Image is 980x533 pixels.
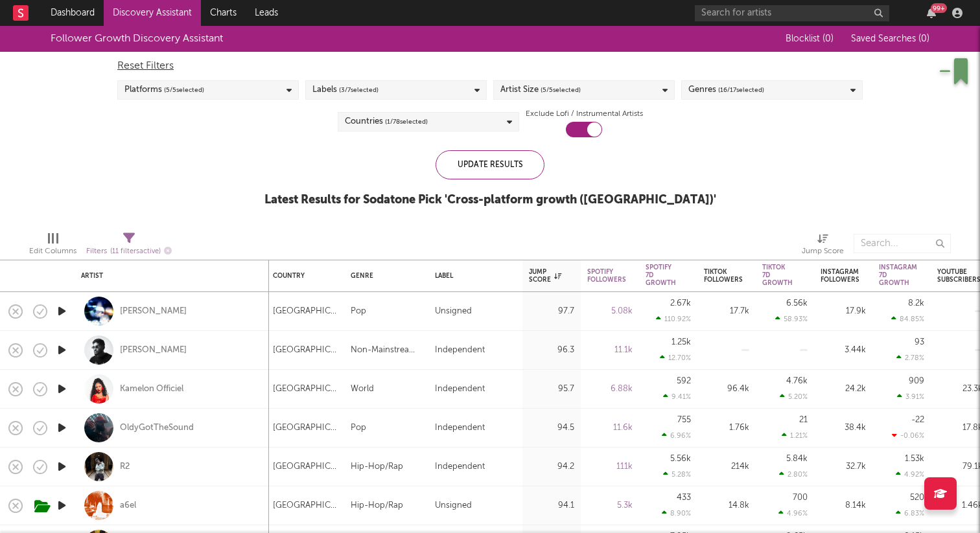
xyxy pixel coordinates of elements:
[910,493,924,502] div: 520
[587,304,633,319] div: 5.08k
[891,315,924,323] div: 84.85 %
[879,264,917,287] div: Instagram 7D Growth
[677,416,691,424] div: 755
[786,377,808,385] div: 4.76k
[786,455,808,463] div: 5.84k
[351,343,422,358] div: Non-Mainstream Electronic
[529,268,561,284] div: Jump Score
[918,34,929,43] span: ( 0 )
[264,192,716,208] div: Latest Results for Sodatone Pick ' Cross-platform growth ([GEOGRAPHIC_DATA]) '
[500,82,581,98] div: Artist Size
[782,431,808,440] div: 1.21 %
[663,470,691,479] div: 5.28 %
[120,383,183,395] div: Kamelon Officiel
[704,459,749,475] div: 214k
[802,244,844,259] div: Jump Score
[671,338,691,346] div: 1.25k
[351,381,374,397] div: World
[529,459,574,475] div: 94.2
[587,498,633,514] div: 5.3k
[704,381,749,397] div: 96.4k
[909,377,924,385] div: 909
[86,227,172,265] div: Filters(11 filters active)
[851,34,929,43] span: Saved Searches
[704,304,749,319] div: 17.7k
[927,8,936,18] button: 99+
[587,343,633,358] div: 11.1k
[718,82,764,98] span: ( 16 / 17 selected)
[273,343,338,358] div: [GEOGRAPHIC_DATA]
[351,304,366,319] div: Pop
[821,498,866,514] div: 8.14k
[29,244,76,259] div: Edit Columns
[587,381,633,397] div: 6.88k
[793,493,808,502] div: 700
[660,354,691,362] div: 12.70 %
[435,343,485,358] div: Independent
[854,234,951,253] input: Search...
[529,420,574,436] div: 94.5
[529,498,574,514] div: 94.1
[802,227,844,265] div: Jump Score
[704,420,749,436] div: 1.76k
[529,343,574,358] div: 96.3
[670,299,691,308] div: 2.67k
[821,343,866,358] div: 3.44k
[120,345,187,356] div: [PERSON_NAME]
[273,304,338,319] div: [GEOGRAPHIC_DATA]
[273,420,338,436] div: [GEOGRAPHIC_DATA]
[821,381,866,397] div: 24.2k
[778,509,808,517] div: 4.96 %
[896,509,924,517] div: 6.83 %
[821,268,859,284] div: Instagram Followers
[436,150,544,179] div: Update Results
[385,114,428,130] span: ( 1 / 78 selected)
[799,416,808,424] div: 21
[786,299,808,308] div: 6.56k
[120,422,194,434] a: OldyGotTheSound
[704,498,749,514] div: 14.8k
[273,381,338,397] div: [GEOGRAPHIC_DATA]
[435,459,485,475] div: Independent
[662,431,691,440] div: 6.96 %
[339,82,379,98] span: ( 3 / 7 selected)
[110,248,161,255] span: ( 11 filters active)
[677,377,691,385] div: 592
[435,304,472,319] div: Unsigned
[822,34,834,43] span: ( 0 )
[345,114,428,130] div: Countries
[677,493,691,502] div: 433
[786,34,834,43] span: Blocklist
[905,455,924,463] div: 1.53k
[897,392,924,401] div: 3.91 %
[529,304,574,319] div: 97.7
[775,315,808,323] div: 58.93 %
[821,459,866,475] div: 32.7k
[351,272,415,280] div: Genre
[587,459,633,475] div: 111k
[821,420,866,436] div: 38.4k
[780,392,808,401] div: 5.20 %
[688,82,764,98] div: Genres
[435,498,472,514] div: Unsigned
[541,82,581,98] span: ( 5 / 5 selected)
[120,306,187,317] a: [PERSON_NAME]
[663,392,691,401] div: 9.41 %
[164,82,204,98] span: ( 5 / 5 selected)
[273,498,338,514] div: [GEOGRAPHIC_DATA]
[762,264,793,287] div: Tiktok 7D Growth
[51,31,223,47] div: Follower Growth Discovery Assistant
[662,509,691,517] div: 8.90 %
[124,82,204,98] div: Platforms
[908,299,924,308] div: 8.2k
[821,304,866,319] div: 17.9k
[529,381,574,397] div: 95.7
[120,461,130,473] a: R2
[29,227,76,265] div: Edit Columns
[273,272,331,280] div: Country
[670,455,691,463] div: 5.56k
[704,268,743,284] div: Tiktok Followers
[847,34,929,44] button: Saved Searches (0)
[587,420,633,436] div: 11.6k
